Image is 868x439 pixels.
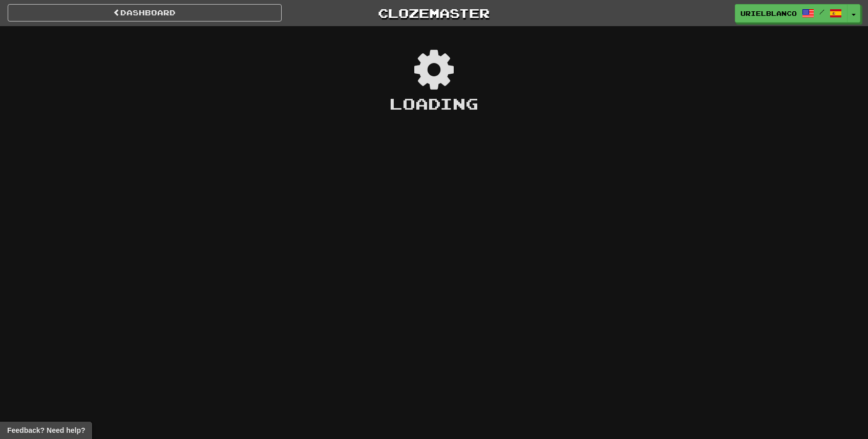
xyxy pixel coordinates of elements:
[819,8,824,15] span: /
[8,4,282,22] a: Dashboard
[740,9,797,18] span: urielblanco
[7,425,85,435] span: Open feedback widget
[735,4,848,23] a: urielblanco /
[297,4,571,22] a: Clozemaster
